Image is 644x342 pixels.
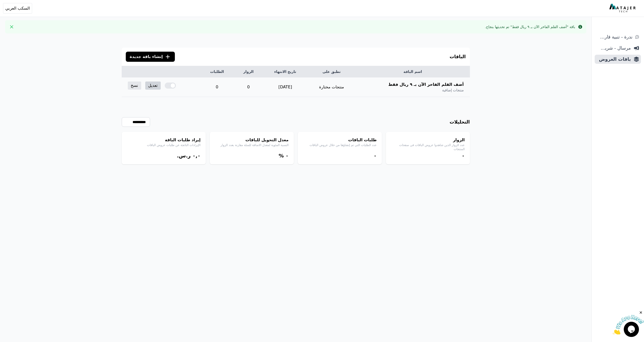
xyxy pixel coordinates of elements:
[279,153,284,159] span: %
[388,82,464,88] span: أضف القلم الفاخر الآن بـ ٩ ريال فقط
[145,82,161,90] a: تعديل
[263,77,307,97] td: [DATE]
[609,4,637,13] img: MatajerTech Logo
[285,153,288,159] bdi: ۰
[391,152,465,159] div: ۰
[391,143,465,151] p: عدد الزوار الذين شاهدوا عروض الباقات في صفحات المنتجات
[597,45,631,52] span: مرسال - شريط دعاية
[3,3,32,14] button: السكب العربي
[485,24,575,29] div: باقة "أضف القلم الفاخر الآن بـ ٩ ريال فقط" تم تحديثها بنجاح.
[192,153,200,159] bdi: ۰,۰
[450,53,466,60] h3: الباقات
[177,153,191,159] span: ر.س.
[303,152,377,159] div: ۰
[5,5,30,11] span: السكب العربي
[128,82,141,90] a: نسخ
[450,118,470,126] h3: التحليلات
[303,137,377,143] h4: طلبات الباقات
[200,66,234,77] th: الطلبات
[234,66,263,77] th: الزوار
[126,52,175,62] button: إنشاء باقة جديدة
[442,88,464,93] span: منتجات إضافية
[263,66,307,77] th: تاريخ الانتهاء
[127,143,201,147] p: الإيرادات الناتجة عن طلبات عروض الباقات
[391,137,465,143] h4: الزوار
[215,137,289,143] h4: معدل التحويل للباقات
[130,54,163,60] span: إنشاء باقة جديدة
[597,56,631,63] span: باقات العروض
[8,23,16,31] button: Close
[356,66,470,77] th: اسم الباقة
[200,77,234,97] td: 0
[307,66,356,77] th: تطبق على
[307,77,356,97] td: منتجات مختارة
[303,143,377,147] p: عدد الطلبات التي تم إنشاؤها من خلال عروض الباقات
[613,310,644,334] iframe: chat widget
[215,143,289,147] p: النسبة المئوية لمعدل الاضافة للسلة مقارنة بعدد الزوار
[597,33,632,41] span: ندرة - تنبية قارب علي النفاذ
[127,137,201,143] h4: إيراد طلبات الباقة
[234,77,263,97] td: 0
